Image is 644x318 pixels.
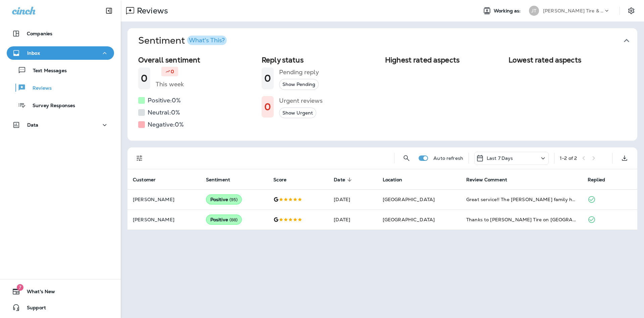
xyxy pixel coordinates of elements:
[529,6,539,16] div: JT
[279,95,323,106] h5: Urgent reviews
[27,50,40,56] p: Inbox
[148,95,181,106] h5: Positive: 0 %
[26,85,52,92] p: Reviews
[141,73,148,84] h1: 0
[229,197,238,202] span: ( 95 )
[134,6,168,16] p: Reviews
[466,196,577,203] div: Great service!! The Jensen family had always been good to us. I worked at a couple different loca...
[100,4,118,17] button: Collapse Sidebar
[273,177,295,183] span: Score
[466,177,516,183] span: Review Comment
[20,305,46,313] span: Support
[127,53,637,141] div: SentimentWhat's This?
[466,177,507,183] span: Review Comment
[625,5,637,17] button: Settings
[189,37,225,43] div: What's This?
[26,68,67,74] p: Text Messages
[328,189,377,210] td: [DATE]
[133,197,195,202] p: [PERSON_NAME]
[133,151,146,165] button: Filters
[328,210,377,230] td: [DATE]
[279,107,316,119] button: Show Urgent
[148,107,180,118] h5: Neutral: 0 %
[400,151,413,165] button: Search Reviews
[494,8,522,14] span: Working as:
[618,151,631,165] button: Export as CSV
[7,81,114,95] button: Reviews
[7,98,114,112] button: Survey Responses
[148,119,184,130] h5: Negative: 0 %
[171,68,174,75] p: 0
[487,155,513,161] p: Last 7 Days
[206,215,242,225] div: Positive
[560,155,577,161] div: 1 - 2 of 2
[273,177,286,183] span: Score
[133,217,195,222] p: [PERSON_NAME]
[187,36,227,45] button: What's This?
[543,8,603,13] p: [PERSON_NAME] Tire & Auto
[206,177,230,183] span: Sentiment
[334,177,345,183] span: Date
[264,101,271,112] h1: 0
[385,56,503,64] h2: Highest rated aspects
[466,216,577,223] div: Thanks to Jensen Tire on South 97th Street in Omaha checking the electrical system on my Chevy Tr...
[229,217,238,223] span: ( 88 )
[383,217,435,223] span: [GEOGRAPHIC_DATA]
[206,177,239,183] span: Sentiment
[588,177,614,183] span: Replied
[588,177,605,183] span: Replied
[433,155,463,161] p: Auto refresh
[262,56,380,64] h2: Reply status
[7,285,114,298] button: 7What's New
[7,118,114,132] button: Data
[383,177,402,183] span: Location
[138,56,256,64] h2: Overall sentiment
[156,79,184,90] h5: This week
[206,194,242,205] div: Positive
[27,122,39,128] p: Data
[138,35,227,46] h1: Sentiment
[27,31,52,36] p: Companies
[279,67,319,78] h5: Pending reply
[26,103,75,109] p: Survey Responses
[20,289,55,297] span: What's New
[383,196,435,202] span: [GEOGRAPHIC_DATA]
[133,177,164,183] span: Customer
[133,177,156,183] span: Customer
[334,177,354,183] span: Date
[7,301,114,314] button: Support
[17,284,23,291] span: 7
[7,63,114,77] button: Text Messages
[264,73,271,84] h1: 0
[508,56,627,64] h2: Lowest rated aspects
[279,79,319,90] button: Show Pending
[383,177,411,183] span: Location
[7,46,114,60] button: Inbox
[7,27,114,40] button: Companies
[133,28,643,53] button: SentimentWhat's This?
